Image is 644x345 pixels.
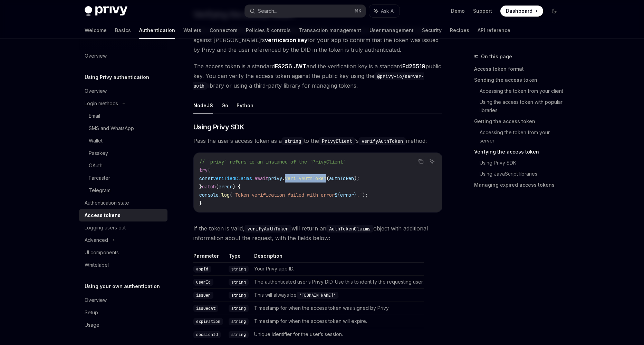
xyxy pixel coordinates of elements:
a: SMS and WhatsApp [79,122,167,135]
div: OAuth [89,161,103,170]
img: dark logo [85,6,127,16]
a: Authentication state [79,197,167,209]
code: userId [193,279,213,286]
span: ${ [335,192,340,198]
button: Toggle dark mode [549,6,560,17]
span: ); [354,175,359,181]
span: Ask AI [381,8,395,14]
a: Wallets [183,22,201,39]
span: Pass the user’s access token as a to the ’s method: [193,136,442,146]
a: Wallet [79,135,167,147]
a: Getting the access token [474,116,565,127]
a: Authentication [139,22,175,39]
th: Type [226,253,251,263]
a: UI components [79,246,167,259]
span: error [340,192,354,198]
button: Go [221,97,228,114]
span: On this page [481,52,512,61]
span: .` [357,192,362,198]
div: Setup [85,308,98,317]
a: Dashboard [500,6,543,17]
a: Telegram [79,184,167,197]
span: . [282,175,285,181]
span: verifyAuthToken [285,175,326,181]
a: Support [473,8,492,14]
span: } [354,192,357,198]
div: Access tokens [85,211,121,219]
div: UI components [85,248,119,257]
code: string [229,318,249,325]
td: This will always be . [251,288,424,302]
span: ( [230,192,232,198]
code: AuthTokenClaims [326,225,373,233]
span: try [199,167,208,173]
span: const [199,175,213,181]
span: ) { [232,184,241,190]
span: error [219,184,232,190]
a: Overview [79,50,167,62]
span: verifiedClaims [213,175,252,181]
span: privy [268,175,282,181]
a: User management [369,22,414,39]
span: // `privy` refers to an instance of the `PrivyClient` [199,159,346,165]
button: Ask AI [369,5,400,17]
code: PrivyClient [319,137,355,145]
button: Search...⌘K [245,5,366,17]
a: JWT [294,63,306,70]
div: Advanced [85,236,108,244]
code: verifyAuthToken [244,225,291,233]
span: If the token is valid, will return an object with additional information about the request, with ... [193,224,442,243]
span: The access token is a standard and the verification key is a standard public key. You can verify ... [193,61,442,90]
span: console [199,192,219,198]
div: Telegram [89,186,110,195]
a: Email [79,110,167,122]
a: Whitelabel [79,259,167,271]
a: Accessing the token from your client [480,86,565,97]
a: Recipes [450,22,469,39]
a: Policies & controls [246,22,291,39]
a: Sending the access token [474,75,565,86]
h5: Using Privy authentication [85,73,149,81]
a: Passkey [79,147,167,159]
a: Ed25519 [402,63,425,70]
div: Overview [85,87,107,95]
span: Using Privy SDK [193,122,244,132]
code: @privy-io/server-auth [193,72,424,90]
div: Wallet [89,137,103,145]
code: string [229,266,249,273]
a: Access token format [474,63,565,75]
div: Overview [85,52,107,60]
button: NodeJS [193,97,213,114]
a: API reference [478,22,510,39]
th: Parameter [193,253,226,263]
a: Demo [451,8,465,14]
a: Security [422,22,442,39]
div: Usage [85,321,99,329]
a: Using JavaScript libraries [480,168,565,179]
span: Once you’ve obtained the user’s access token from a request, you should verify the token against ... [193,26,442,55]
a: Overview [79,294,167,306]
td: Timestamp for when the access token will expire. [251,315,424,328]
code: sessionId [193,331,221,338]
a: Overview [79,85,167,97]
td: Your Privy app ID. [251,262,424,275]
a: Using the access token with popular libraries [480,97,565,116]
code: string [229,292,249,299]
a: Access tokens [79,209,167,221]
div: Farcaster [89,174,110,182]
a: Basics [115,22,131,39]
code: expiration [193,318,223,325]
h5: Using your own authentication [85,282,160,290]
div: Login methods [85,99,118,108]
a: Welcome [85,22,107,39]
button: Copy the contents from the code block [416,157,425,166]
span: `Token verification failed with error [232,192,335,198]
span: log [221,192,230,198]
button: Python [237,97,253,114]
div: Search... [258,7,277,15]
span: . [219,192,221,198]
a: Using Privy SDK [480,157,565,168]
div: SMS and WhatsApp [89,124,134,132]
span: await [254,175,268,181]
code: string [229,331,249,338]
